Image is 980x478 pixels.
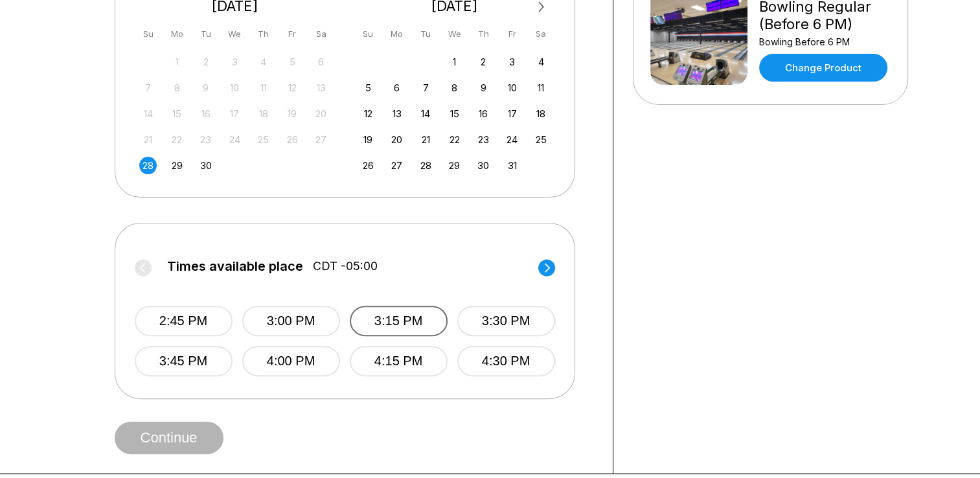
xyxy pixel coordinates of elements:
[759,54,887,82] a: Change Product
[457,346,555,376] button: 4:30 PM
[388,131,405,148] div: Choose Monday, October 20th, 2025
[475,79,492,97] div: Choose Thursday, October 9th, 2025
[226,25,244,43] div: We
[139,157,157,174] div: Choose Sunday, September 28th, 2025
[197,105,214,122] div: Not available Tuesday, September 16th, 2025
[139,105,157,122] div: Not available Sunday, September 14th, 2025
[284,25,301,43] div: Fr
[503,25,521,43] div: Fr
[197,131,214,148] div: Not available Tuesday, September 23rd, 2025
[475,105,492,122] div: Choose Thursday, October 16th, 2025
[242,346,340,376] button: 4:00 PM
[167,259,303,273] span: Times available place
[359,131,377,148] div: Choose Sunday, October 19th, 2025
[135,306,233,336] button: 2:45 PM
[312,53,330,71] div: Not available Saturday, September 6th, 2025
[168,53,186,71] div: Not available Monday, September 1st, 2025
[197,53,214,71] div: Not available Tuesday, September 2nd, 2025
[388,157,405,174] div: Choose Monday, October 27th, 2025
[139,79,157,97] div: Not available Sunday, September 7th, 2025
[255,105,272,122] div: Not available Thursday, September 18th, 2025
[312,105,330,122] div: Not available Saturday, September 20th, 2025
[255,131,272,148] div: Not available Thursday, September 25th, 2025
[475,157,492,174] div: Choose Thursday, October 30th, 2025
[503,105,521,122] div: Choose Friday, October 17th, 2025
[312,131,330,148] div: Not available Saturday, September 27th, 2025
[457,306,555,336] button: 3:30 PM
[242,306,340,336] button: 3:00 PM
[255,79,272,97] div: Not available Thursday, September 11th, 2025
[475,53,492,71] div: Choose Thursday, October 2nd, 2025
[284,53,301,71] div: Not available Friday, September 5th, 2025
[359,105,377,122] div: Choose Sunday, October 12th, 2025
[532,53,550,71] div: Choose Saturday, October 4th, 2025
[446,79,463,97] div: Choose Wednesday, October 8th, 2025
[358,52,552,174] div: month 2025-10
[350,346,448,376] button: 4:15 PM
[197,157,214,174] div: Choose Tuesday, September 30th, 2025
[532,79,550,97] div: Choose Saturday, October 11th, 2025
[503,157,521,174] div: Choose Friday, October 31st, 2025
[284,131,301,148] div: Not available Friday, September 26th, 2025
[138,52,332,174] div: month 2025-09
[759,36,891,47] div: Bowling Before 6 PM
[388,105,405,122] div: Choose Monday, October 13th, 2025
[446,53,463,71] div: Choose Wednesday, October 1st, 2025
[168,25,186,43] div: Mo
[417,25,435,43] div: Tu
[312,79,330,97] div: Not available Saturday, September 13th, 2025
[312,25,330,43] div: Sa
[446,157,463,174] div: Choose Wednesday, October 29th, 2025
[226,131,244,148] div: Not available Wednesday, September 24th, 2025
[388,25,405,43] div: Mo
[139,131,157,148] div: Not available Sunday, September 21st, 2025
[226,79,244,97] div: Not available Wednesday, September 10th, 2025
[284,105,301,122] div: Not available Friday, September 19th, 2025
[532,105,550,122] div: Choose Saturday, October 18th, 2025
[168,131,186,148] div: Not available Monday, September 22nd, 2025
[417,131,435,148] div: Choose Tuesday, October 21st, 2025
[226,53,244,71] div: Not available Wednesday, September 3rd, 2025
[139,25,157,43] div: Su
[359,25,377,43] div: Su
[417,105,435,122] div: Choose Tuesday, October 14th, 2025
[135,346,233,376] button: 3:45 PM
[168,157,186,174] div: Choose Monday, September 29th, 2025
[197,79,214,97] div: Not available Tuesday, September 9th, 2025
[417,157,435,174] div: Choose Tuesday, October 28th, 2025
[197,25,214,43] div: Tu
[503,53,521,71] div: Choose Friday, October 3rd, 2025
[417,79,435,97] div: Choose Tuesday, October 7th, 2025
[475,25,492,43] div: Th
[350,306,448,336] button: 3:15 PM
[168,79,186,97] div: Not available Monday, September 8th, 2025
[226,105,244,122] div: Not available Wednesday, September 17th, 2025
[168,105,186,122] div: Not available Monday, September 15th, 2025
[255,53,272,71] div: Not available Thursday, September 4th, 2025
[446,131,463,148] div: Choose Wednesday, October 22nd, 2025
[359,157,377,174] div: Choose Sunday, October 26th, 2025
[359,79,377,97] div: Choose Sunday, October 5th, 2025
[313,259,378,273] span: CDT -05:00
[503,131,521,148] div: Choose Friday, October 24th, 2025
[532,131,550,148] div: Choose Saturday, October 25th, 2025
[284,79,301,97] div: Not available Friday, September 12th, 2025
[475,131,492,148] div: Choose Thursday, October 23rd, 2025
[446,105,463,122] div: Choose Wednesday, October 15th, 2025
[503,79,521,97] div: Choose Friday, October 10th, 2025
[255,25,272,43] div: Th
[446,25,463,43] div: We
[532,25,550,43] div: Sa
[388,79,405,97] div: Choose Monday, October 6th, 2025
